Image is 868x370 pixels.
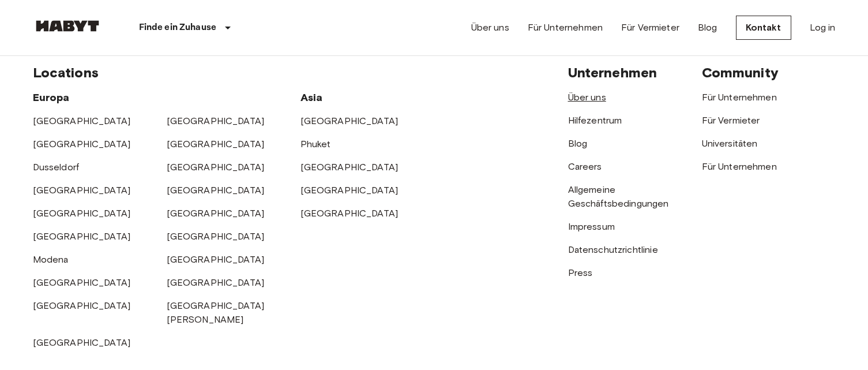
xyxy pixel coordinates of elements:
[300,115,399,126] a: [GEOGRAPHIC_DATA]
[300,162,399,173] a: [GEOGRAPHIC_DATA]
[568,92,606,103] a: Über uns
[568,184,669,209] a: Allgemeine Geschäftsbedingungen
[33,277,131,288] a: [GEOGRAPHIC_DATA]
[702,92,777,103] a: Für Unternehmen
[702,64,779,81] span: Community
[167,300,265,325] a: [GEOGRAPHIC_DATA][PERSON_NAME]
[471,21,509,35] a: Über uns
[810,21,836,35] a: Log in
[167,231,265,242] a: [GEOGRAPHIC_DATA]
[167,185,265,196] a: [GEOGRAPHIC_DATA]
[167,162,265,173] a: [GEOGRAPHIC_DATA]
[33,231,131,242] a: [GEOGRAPHIC_DATA]
[528,21,603,35] a: Für Unternehmen
[568,161,602,172] a: Careers
[300,208,399,219] a: [GEOGRAPHIC_DATA]
[167,254,265,265] a: [GEOGRAPHIC_DATA]
[300,91,323,104] span: Asia
[702,115,760,126] a: Für Vermieter
[568,244,658,255] a: Datenschutzrichtlinie
[167,277,265,288] a: [GEOGRAPHIC_DATA]
[621,21,679,35] a: Für Vermieter
[702,161,777,172] a: Für Unternehmen
[300,185,399,196] a: [GEOGRAPHIC_DATA]
[33,20,102,32] img: Habyt
[568,64,657,81] span: Unternehmen
[33,185,131,196] a: [GEOGRAPHIC_DATA]
[702,138,758,149] a: Universitäten
[33,162,80,173] a: Dusseldorf
[167,208,265,219] a: [GEOGRAPHIC_DATA]
[568,267,593,278] a: Press
[698,21,717,35] a: Blog
[33,64,99,81] span: Locations
[33,139,131,150] a: [GEOGRAPHIC_DATA]
[139,21,217,35] p: Finde ein Zuhause
[33,300,131,311] a: [GEOGRAPHIC_DATA]
[568,221,615,232] a: Impressum
[33,115,131,126] a: [GEOGRAPHIC_DATA]
[33,91,70,104] span: Europa
[568,115,622,126] a: Hilfezentrum
[167,115,265,126] a: [GEOGRAPHIC_DATA]
[33,254,69,265] a: Modena
[568,138,588,149] a: Blog
[300,139,331,150] a: Phuket
[33,208,131,219] a: [GEOGRAPHIC_DATA]
[736,16,791,40] a: Kontakt
[167,139,265,150] a: [GEOGRAPHIC_DATA]
[33,337,131,348] a: [GEOGRAPHIC_DATA]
